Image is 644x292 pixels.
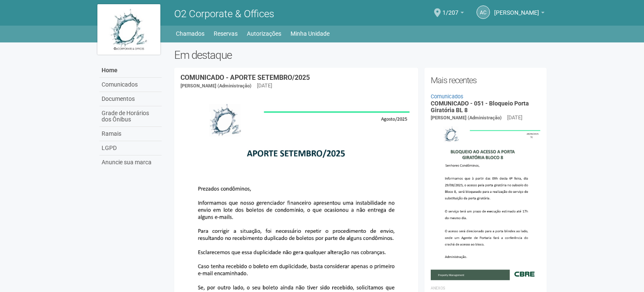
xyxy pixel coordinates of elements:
[257,82,272,89] div: [DATE]
[214,28,238,39] a: Reservas
[431,74,540,87] h2: Mais recentes
[442,1,458,16] span: 1/207
[176,28,204,39] a: Chamados
[181,83,251,89] span: [PERSON_NAME] (Administração)
[431,100,529,113] a: COMUNICADO - 051 - Bloqueio Porta Giratória BL 8
[99,127,162,141] a: Ramais
[291,28,330,39] a: Minha Unidade
[99,78,162,92] a: Comunicados
[99,63,162,78] a: Home
[431,284,540,292] li: Anexos
[181,74,310,82] a: COMUNICADO - APORTE SETEMBRO/2025
[442,11,464,17] a: 1/207
[99,92,162,106] a: Documentos
[431,122,540,280] img: COMUNICADO%20-%20051%20-%20Bloqueio%20Porta%20Girat%C3%B3ria%20BL%208.jpg
[494,11,545,17] a: [PERSON_NAME]
[99,106,162,127] a: Grade de Horários dos Ônibus
[99,155,162,169] a: Anuncie sua marca
[476,5,490,19] a: AC
[494,1,539,16] span: Andréa Cunha
[507,114,522,121] div: [DATE]
[97,4,160,55] img: logo.jpg
[247,28,281,39] a: Autorizações
[431,115,502,121] span: [PERSON_NAME] (Administração)
[99,141,162,155] a: LGPD
[174,8,274,20] span: O2 Corporate & Offices
[174,49,547,61] h2: Em destaque
[431,93,463,100] a: Comunicados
